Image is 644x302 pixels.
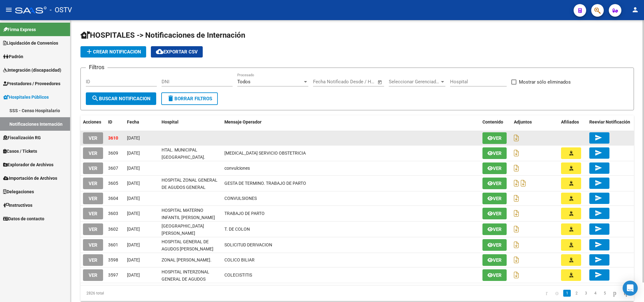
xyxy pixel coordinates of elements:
[108,211,118,216] span: 3603
[89,272,97,278] span: VER
[3,80,60,87] span: Prestadores / Proveedores
[559,115,587,129] datatable-header-cell: Afiliados
[127,180,157,187] div: [DATE]
[108,272,118,277] span: 3597
[108,242,118,247] span: 3601
[127,165,157,172] div: [DATE]
[162,257,212,262] span: ZONAL [PERSON_NAME].
[600,288,609,299] li: page 5
[493,196,502,201] span: Ver
[482,147,507,159] button: Ver
[482,119,503,124] span: Contenido
[493,257,502,263] span: Ver
[50,3,72,17] span: - OSTV
[3,94,49,101] span: Hospitales Públicos
[3,53,23,60] span: Padrón
[89,242,97,248] span: VER
[127,272,157,279] div: [DATE]
[83,254,103,266] button: VER
[162,178,217,197] span: HOSPITAL ZONAL GENERAL DE AGUDOS GENERAL [PERSON_NAME]
[222,115,480,129] datatable-header-cell: Mensaje Operador
[589,119,630,124] span: Reeviar Notificación
[89,166,97,171] span: VER
[89,211,97,217] span: VER
[127,210,157,217] div: [DATE]
[543,290,551,297] a: go to first page
[127,241,157,249] div: [DATE]
[83,223,103,235] button: VER
[224,166,250,171] span: convulciones
[83,208,103,219] button: VER
[127,135,157,142] div: [DATE]
[162,208,215,220] span: HOSPITAL MATERNO INFANTIL [PERSON_NAME]
[162,119,179,124] span: Hospital
[162,147,205,181] span: HTAL. MUNICIPAL [GEOGRAPHIC_DATA]. [PERSON_NAME] [PERSON_NAME][GEOGRAPHIC_DATA]
[482,223,507,235] button: Ver
[162,239,213,251] span: HOSPITAL GENERAL DE AGUDOS [PERSON_NAME]
[159,115,222,129] datatable-header-cell: Hospital
[480,115,511,129] datatable-header-cell: Contenido
[108,166,118,171] span: 3607
[3,26,36,33] span: Firma Express
[161,92,218,105] button: Borrar Filtros
[167,95,174,102] mat-icon: delete
[89,227,97,232] span: VER
[83,269,103,281] button: VER
[224,227,250,232] span: T. DE COLON
[89,181,97,186] span: VER
[3,188,34,195] span: Delegaciones
[86,92,156,105] button: Buscar Notificacion
[553,290,561,297] a: go to previous page
[493,211,502,217] span: Ver
[621,290,630,297] a: go to last page
[86,63,107,72] h3: Filtros
[610,290,619,297] a: go to next page
[482,178,507,189] button: Ver
[224,151,306,156] span: DIABETES MELLITUS GESTACIONAL SERVICIO OBSTETRICIA
[313,79,333,85] input: Start date
[595,164,602,172] mat-icon: send
[91,96,151,102] span: Buscar Notificacion
[156,48,163,55] mat-icon: cloud_download
[89,196,97,201] span: VER
[631,6,639,14] mat-icon: person
[591,288,600,299] li: page 4
[563,290,571,297] a: 1
[562,288,572,299] li: page 1
[582,290,590,297] a: 3
[224,257,255,262] span: COLICO BILIAR
[108,119,112,124] span: ID
[482,162,507,174] button: Ver
[493,151,502,156] span: Ver
[167,96,212,102] span: Borrar Filtros
[623,281,638,296] div: Open Intercom Messenger
[482,254,507,266] button: Ver
[493,272,502,278] span: Ver
[91,95,99,102] mat-icon: search
[80,285,190,301] div: 2826 total
[89,151,97,156] span: VER
[573,290,580,297] a: 2
[595,241,602,248] mat-icon: send
[601,290,608,297] a: 5
[108,257,118,262] span: 3598
[592,290,599,297] a: 4
[89,135,97,141] span: VER
[595,225,602,233] mat-icon: send
[3,202,32,209] span: Instructivos
[237,79,250,85] span: Todos
[5,6,13,14] mat-icon: menu
[156,49,198,55] span: Exportar CSV
[493,181,502,186] span: Ver
[581,288,591,299] li: page 3
[3,40,58,47] span: Liquidación de Convenios
[595,209,602,217] mat-icon: send
[127,226,157,233] div: [DATE]
[572,288,581,299] li: page 2
[108,181,118,186] span: 3605
[83,132,103,144] button: VER
[162,223,204,236] span: [GEOGRAPHIC_DATA][PERSON_NAME]
[3,148,37,155] span: Casos / Tickets
[108,196,118,201] span: 3604
[127,119,139,124] span: Fecha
